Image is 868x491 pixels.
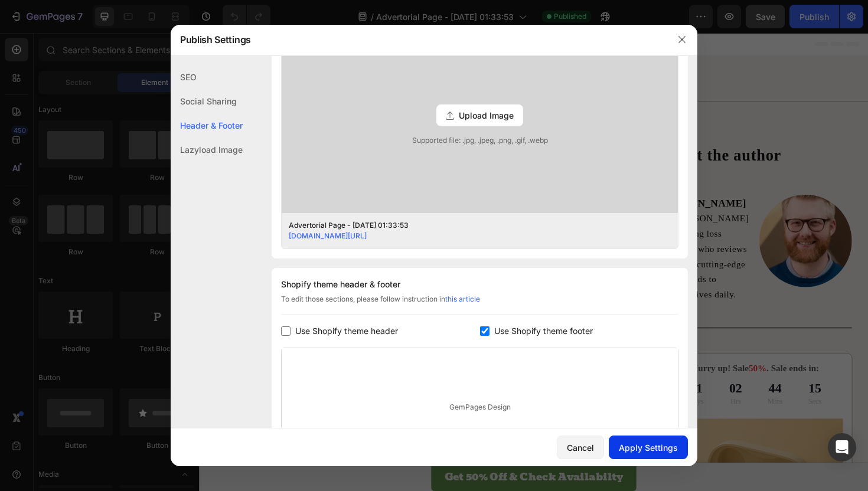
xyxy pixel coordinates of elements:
strong: [PERSON_NAME] [487,174,580,186]
strong: About the author [487,120,616,139]
p: Days [518,385,534,395]
div: Advertorial Page - [DATE] 01:33:53 [289,220,652,231]
a: this article [445,294,480,303]
p: Hrs [562,385,575,395]
div: Get 50% off & Check Availabilty [260,463,449,477]
p: Mins [602,385,618,395]
img: gempages_583672053043823444-cae087db-810e-4be8-bb5c-8294b9d13034.png [12,32,130,65]
div: SEO [171,65,243,89]
button: Cancel [557,436,604,459]
img: gempages_583672053043823444-2c9113bb-96bd-4d3a-af7f-4465f90381ea.png [593,171,691,269]
button: Get 50% off & Check Availabilty [246,455,463,485]
span: Use Shopify theme footer [494,324,593,338]
div: Apply Settings [619,441,678,454]
div: Lazyload Image [171,138,243,162]
div: Social Sharing [171,89,243,113]
span: 50% [582,350,601,360]
span: Use Shopify theme header [295,324,398,338]
div: Shopify theme header & footer [281,277,678,292]
div: Header & Footer [171,113,243,138]
div: Open Intercom Messenger [828,433,856,461]
div: 02 [562,368,575,385]
div: To edit those sections, please follow instruction in [281,294,678,315]
p: Dr. [PERSON_NAME] is a hearing loss specialist who reviews the latest cutting-edge hearing aids t... [487,188,583,284]
span: —UK Seniors Are [PERSON_NAME] To Get It! [13,136,244,149]
p: Hurry up! Sale . Sale ends in: [497,349,681,362]
div: Cancel [567,441,594,454]
p: Secs [645,385,660,395]
h1: “Miracle” £149 Hearing Aid Terrifies Big Brands [12,101,444,157]
div: GemPages Design [282,348,678,467]
span: Upload Image [459,109,514,122]
span: Supported file: .jpg, .jpeg, .png, .gif, .webp [282,135,678,146]
div: 44 [602,368,618,385]
div: 15 [645,368,660,385]
a: [DOMAIN_NAME][URL] [289,231,367,240]
div: Publish Settings [171,24,667,55]
div: 01 [518,368,534,385]
button: Apply Settings [609,436,688,459]
img: gempages_583672053043823444-55f83e4e-d7d4-40d4-bd1a-99936d6ab9eb.png [12,164,444,452]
